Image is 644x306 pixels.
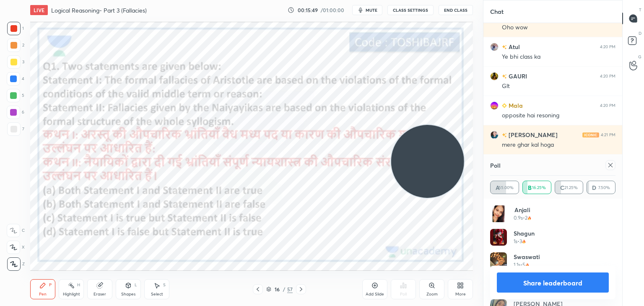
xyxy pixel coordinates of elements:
[283,287,286,292] div: /
[273,287,281,292] div: 16
[490,131,499,139] img: 70fffcb3baed41bf9db93d5ec2ebc79e.jpg
[502,112,615,120] div: opposite hai resoning
[7,224,25,237] div: C
[7,89,24,102] div: 5
[502,74,507,79] img: no-rating-badge.077c3623.svg
[502,82,615,91] div: Glt
[502,141,615,149] div: mere ghar kal hoga
[51,6,147,14] h4: Logical Reasoning- Part 3 (Fallacies)
[7,241,25,254] div: X
[490,161,501,170] h4: Poll
[522,261,525,269] h5: 5
[366,292,384,296] div: Add Slide
[39,292,47,296] div: Pen
[7,22,24,35] div: 1
[522,239,526,244] img: streak-poll-icon.44701ccd.svg
[600,103,615,108] div: 4:20 PM
[525,263,529,267] img: streak-poll-icon.44701ccd.svg
[600,74,615,79] div: 4:20 PM
[490,72,499,80] img: c59e9386a62341a0b021573a49d8bce9.jpg
[638,54,641,60] p: G
[523,214,525,222] h5: •
[93,292,106,296] div: Eraser
[527,216,531,220] img: streak-poll-icon.44701ccd.svg
[7,72,24,86] div: 4
[600,44,615,49] div: 4:20 PM
[502,133,507,137] img: no-rating-badge.077c3623.svg
[483,23,622,243] div: grid
[151,292,163,296] div: Select
[163,283,166,287] div: S
[502,53,615,61] div: Ye bhi class ka
[514,238,517,245] h5: 1s
[7,257,25,271] div: Z
[77,283,80,287] div: H
[507,101,523,110] h6: Mala
[582,132,599,137] img: iconic-light.a09c19a4.png
[601,132,615,137] div: 4:21 PM
[514,252,540,261] h4: Swaswati
[490,252,507,269] img: 3
[502,45,507,49] img: no-rating-badge.077c3623.svg
[490,229,507,246] img: 49706ac4b0094fb1bce5a91389151c1e.jpg
[135,283,137,287] div: L
[426,292,438,296] div: Zoom
[502,103,507,108] img: Learner_Badge_beginner_1_8b307cf2a0.svg
[7,55,24,69] div: 3
[7,106,24,119] div: 6
[507,130,558,139] h6: [PERSON_NAME]
[63,292,80,296] div: Highlight
[519,238,522,245] h5: 3
[49,283,52,287] div: P
[520,261,522,269] h5: •
[497,272,609,293] button: Share leaderboard
[490,205,507,222] img: 714e9429017947838f972e3129f2e1be.jpg
[514,205,531,214] h4: Anjali
[514,229,535,238] h4: Shagun
[514,261,520,269] h5: 1.1s
[502,23,615,32] div: Oho wow
[639,7,641,13] p: T
[514,214,523,222] h5: 0.9s
[439,5,473,15] button: End Class
[7,39,24,52] div: 2
[507,72,527,80] h6: GAURI
[30,5,48,15] div: LIVE
[507,42,520,51] h6: Atul
[490,43,499,51] img: 2a3dc3c308924e2da28283cc43ca5cd7.jpg
[517,238,519,245] h5: •
[7,122,24,136] div: 7
[639,30,641,36] p: D
[455,292,466,296] div: More
[121,292,135,296] div: Shapes
[366,7,377,13] span: mute
[490,101,499,110] img: c7bd2eabe6d04456bd31d012300f126e.jpg
[525,214,527,222] h5: 2
[387,5,434,15] button: CLASS SETTINGS
[483,0,510,23] p: Chat
[490,205,615,306] div: grid
[287,285,293,293] div: 57
[352,5,382,15] button: mute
